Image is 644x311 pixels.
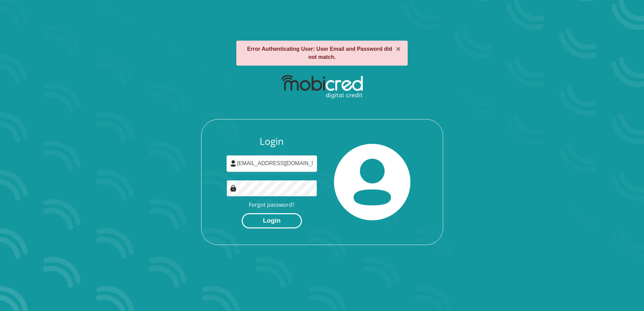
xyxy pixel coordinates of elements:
img: mobicred logo [281,75,363,99]
input: Username [226,155,317,172]
strong: Error Authenticating User: User Email and Password did not match. [247,46,392,60]
button: × [396,45,401,53]
h3: Login [226,136,317,147]
img: user-icon image [230,160,237,167]
a: Forgot password? [249,201,294,208]
img: Image [230,185,237,192]
button: Login [242,213,302,228]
